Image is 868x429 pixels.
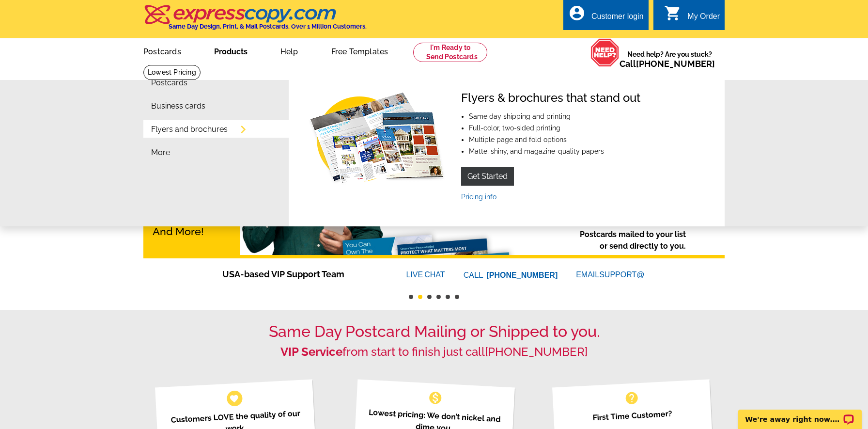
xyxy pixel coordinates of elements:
[436,295,441,299] button: 4 of 6
[620,59,715,69] span: Call
[143,12,367,30] a: Same Day Design, Print, & Mail Postcards. Over 1 Million Customers.
[128,39,197,62] a: Postcards
[469,125,640,131] li: Full-color, two-sided printing
[143,322,725,341] h1: Same Day Postcard Mailing or Shipped to you.
[199,39,263,62] a: Products
[316,39,404,62] a: Free Templates
[143,345,725,359] h2: from start to finish just call
[280,345,342,359] strong: VIP Service
[222,268,377,281] span: USA-based VIP Support Team
[568,4,586,22] i: account_circle
[636,59,715,69] a: [PHONE_NUMBER]
[599,269,646,281] font: SUPPORT@
[406,269,425,281] font: LIVE
[265,39,314,62] a: Help
[461,193,496,201] a: Pricing info
[151,126,228,133] a: Flyers and brochures
[469,148,640,155] li: Matte, shiny, and magazine-quality papers
[151,79,187,87] a: Postcards
[469,113,640,120] li: Same day shipping and printing
[664,4,682,22] i: shopping_cart
[151,102,205,110] a: Business cards
[568,11,644,23] a: account_circle Customer login
[469,136,640,143] li: Multiple page and fold options
[591,12,644,26] div: Customer login
[624,390,639,406] span: help
[406,270,445,279] a: LIVECHAT
[418,295,422,299] button: 2 of 6
[664,11,720,23] a: shopping_cart My Order
[409,295,413,299] button: 1 of 6
[306,91,446,188] img: Flyers & brochures that stand out
[485,345,588,359] a: [PHONE_NUMBER]
[428,390,443,406] span: monetization_on
[169,23,367,30] h4: Same Day Design, Print, & Mail Postcards. Over 1 Million Customers.
[446,295,450,299] button: 5 of 6
[151,149,170,157] a: More
[732,398,868,429] iframe: LiveChat chat widget
[461,91,640,105] h4: Flyers & brochures that stand out
[580,229,686,252] p: Postcards mailed to your list or send directly to you.
[687,12,720,26] div: My Order
[461,167,514,186] a: Get Started
[620,49,720,69] span: Need help? Are you stuck?
[590,38,620,67] img: help
[455,295,459,299] button: 6 of 6
[576,270,646,279] a: EMAILSUPPORT@
[487,271,558,279] a: [PHONE_NUMBER]
[564,406,700,425] p: First Time Customer?
[427,295,432,299] button: 3 of 6
[229,393,239,403] span: favorite
[464,270,484,281] font: CALL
